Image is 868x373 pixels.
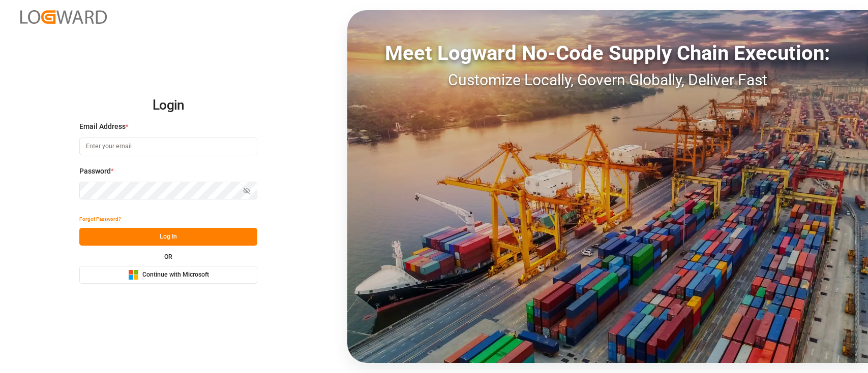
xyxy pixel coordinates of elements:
button: Forgot Password? [79,210,121,228]
small: OR [164,254,172,260]
div: Customize Locally, Govern Globally, Deliver Fast [347,69,868,91]
h2: Login [79,89,257,122]
div: Meet Logward No-Code Supply Chain Execution: [347,38,868,69]
span: Continue with Microsoft [142,270,209,280]
span: Email Address [79,121,126,132]
img: Logward_new_orange.png [20,10,107,24]
button: Log In [79,228,257,246]
input: Enter your email [79,138,257,155]
button: Continue with Microsoft [79,266,257,284]
span: Password [79,166,111,177]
